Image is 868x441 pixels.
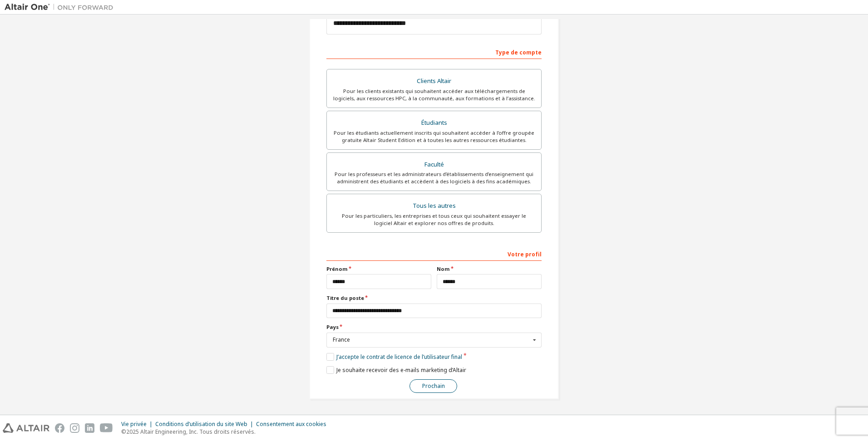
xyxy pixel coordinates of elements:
[326,44,542,59] div: Type de compte
[126,428,256,436] font: 2025 Altair Engineering, Inc. Tous droits réservés.
[85,423,94,433] img: linkedin.svg
[332,212,536,227] div: Pour les particuliers, les entreprises et tous ceux qui souhaitent essayer le logiciel Altair et ...
[326,246,542,261] div: Votre profil
[326,265,431,273] label: Prénom
[332,129,536,144] div: Pour les étudiants actuellement inscrits qui souhaitent accéder à l’offre groupée gratuite Altair...
[332,158,536,171] div: Faculté
[326,366,466,374] label: Je souhaite recevoir des e-mails marketing d’Altair
[121,421,155,428] div: Vie privée
[332,171,536,185] div: Pour les professeurs et les administrateurs d’établissements d’enseignement qui administrent des ...
[332,75,536,88] div: Clients Altair
[256,421,332,428] div: Consentement aux cookies
[336,353,462,361] a: J’accepte le contrat de licence de l’utilisateur final
[332,200,536,212] div: Tous les autres
[5,3,118,12] img: Altaïr un
[3,423,49,433] img: altair_logo.svg
[437,265,542,273] label: Nom
[326,294,542,302] label: Titre du poste
[409,379,457,393] button: Prochain
[333,337,530,343] div: France
[332,88,536,102] div: Pour les clients existants qui souhaitent accéder aux téléchargements de logiciels, aux ressource...
[55,423,64,433] img: facebook.svg
[70,423,79,433] img: instagram.svg
[100,423,113,433] img: youtube.svg
[155,421,256,428] div: Conditions d’utilisation du site Web
[326,323,542,331] label: Pays
[332,117,536,129] div: Étudiants
[121,428,332,436] p: ©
